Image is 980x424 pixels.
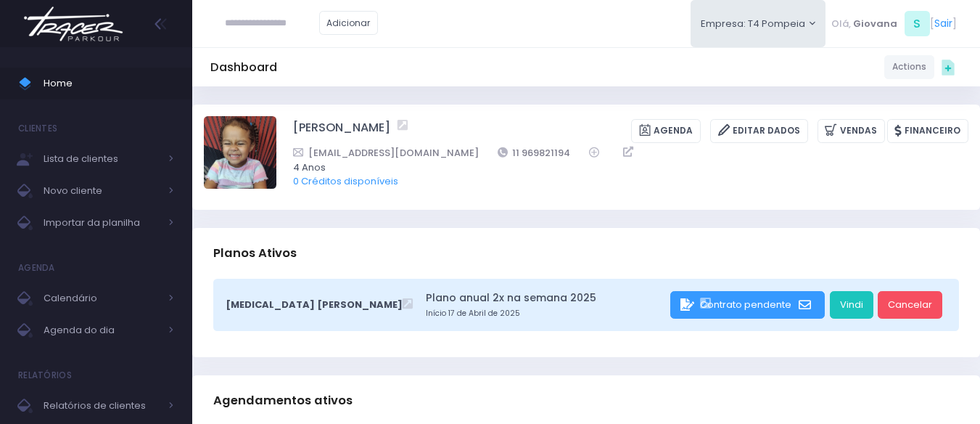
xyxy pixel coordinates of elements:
[18,114,57,143] h4: Clientes
[831,17,851,31] span: Olá,
[44,289,160,308] span: Calendário
[18,361,72,390] h4: Relatórios
[293,160,950,175] span: 4 Anos
[830,291,873,319] a: Vindi
[226,298,403,312] span: [MEDICAL_DATA] [PERSON_NAME]
[293,119,390,143] a: [PERSON_NAME]
[213,380,353,421] h3: Agendamentos ativos
[213,232,297,274] h3: Planos Ativos
[44,213,160,232] span: Importar da planilha
[884,55,934,79] a: Actions
[204,116,276,189] img: Malu Souza de Carvalho
[825,7,962,40] div: [ ]
[818,119,885,143] a: Vendas
[44,182,160,200] span: Novo cliente
[44,150,160,168] span: Lista de clientes
[293,145,479,160] a: [EMAIL_ADDRESS][DOMAIN_NAME]
[44,74,174,93] span: Home
[18,253,55,282] h4: Agenda
[210,60,277,75] h5: Dashboard
[44,396,160,415] span: Relatórios de clientes
[878,291,942,319] a: Cancelar
[887,119,968,143] a: Financeiro
[426,308,666,319] small: Início 17 de Abril de 2025
[905,11,930,36] span: S
[319,11,379,35] a: Adicionar
[853,17,897,31] span: Giovana
[700,298,791,311] span: Contrato pendente
[934,16,952,31] a: Sair
[498,145,571,160] a: 11 969821194
[631,119,701,143] a: Agenda
[426,290,666,306] a: Plano anual 2x na semana 2025
[710,119,808,143] a: Editar Dados
[293,174,398,188] a: 0 Créditos disponíveis
[44,321,160,340] span: Agenda do dia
